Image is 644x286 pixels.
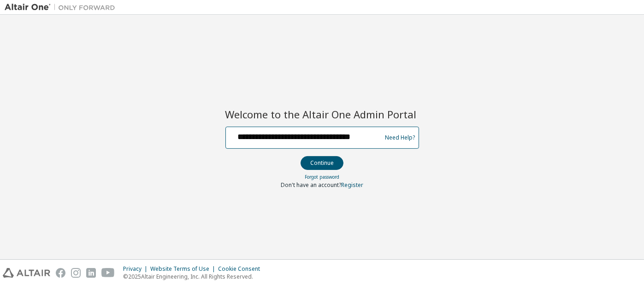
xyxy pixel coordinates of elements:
[5,3,120,12] img: Altair One
[56,268,65,278] img: facebook.svg
[101,268,115,278] img: youtube.svg
[218,265,266,273] div: Cookie Consent
[341,181,363,189] a: Register
[281,181,341,189] span: Don't have an account?
[150,265,218,273] div: Website Terms of Use
[301,156,343,170] button: Continue
[3,268,50,278] img: altair_logo.svg
[86,268,96,278] img: linkedin.svg
[71,268,81,278] img: instagram.svg
[385,137,415,138] a: Need Help?
[123,273,266,280] p: © 2025 Altair Engineering, Inc. All Rights Reserved.
[123,265,150,273] div: Privacy
[305,174,339,180] a: Forgot password
[225,108,419,121] h2: Welcome to the Altair One Admin Portal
